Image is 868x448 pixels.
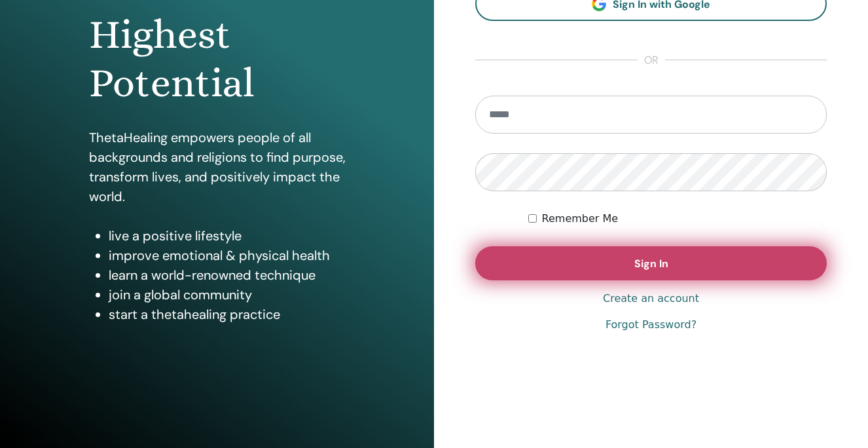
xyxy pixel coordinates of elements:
li: live a positive lifestyle [109,226,346,246]
div: Keep me authenticated indefinitely or until I manually logout [528,211,827,227]
label: Remember Me [542,211,619,227]
li: start a thetahealing practice [109,305,346,324]
button: Sign In [475,246,827,280]
p: ThetaHealing empowers people of all backgrounds and religions to find purpose, transform lives, a... [89,128,346,206]
span: or [638,52,665,68]
a: Create an account [603,291,699,307]
a: Forgot Password? [606,317,696,333]
li: improve emotional & physical health [109,246,346,265]
span: Sign In [634,257,668,271]
li: learn a world-renowned technique [109,265,346,285]
li: join a global community [109,285,346,305]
